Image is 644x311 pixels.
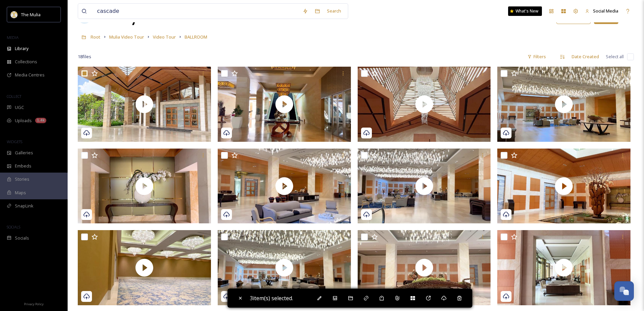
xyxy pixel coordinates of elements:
img: thumbnail [358,67,491,142]
span: Mulia Video Tour [109,34,144,40]
a: Mulia Video Tour [109,33,144,41]
img: thumbnail [218,67,351,142]
div: Search [324,4,344,18]
span: 3 item(s) selected. [250,294,293,302]
a: What's New [508,6,542,16]
span: Media Centres [15,72,45,78]
span: Stories [15,176,29,182]
button: Open Chat [614,281,634,301]
div: Date Created [568,50,602,63]
img: thumbnail [497,230,630,305]
div: 1.4k [35,118,46,123]
img: thumbnail [78,230,211,305]
span: SnapLink [15,203,33,209]
img: thumbnail [497,149,630,224]
span: Uploads [15,117,32,124]
span: Video Tour [153,34,176,40]
span: Galleries [15,150,33,156]
div: Filters [524,50,549,63]
span: The Mulia [21,12,41,18]
span: Social Media [593,8,618,14]
img: thumbnail [218,149,351,224]
a: BALLROOM [185,33,207,41]
img: thumbnail [218,230,351,305]
span: MEDIA [7,35,19,40]
span: Collections [15,59,37,65]
img: thumbnail [358,149,491,224]
input: Search your library [94,4,299,19]
span: Select all [606,53,624,60]
img: thumbnail [78,149,211,224]
span: WIDGETS [7,139,22,144]
span: Socials [15,235,29,241]
span: BALLROOM [185,34,207,40]
a: Video Tour [153,33,176,41]
img: thumbnail [78,67,211,142]
span: Privacy Policy [24,302,44,306]
span: COLLECT [7,94,21,99]
a: Privacy Policy [24,299,44,308]
a: Root [91,33,100,41]
img: mulia_logo.png [11,11,18,18]
img: thumbnail [358,230,491,305]
img: thumbnail [497,67,630,142]
span: Embeds [15,163,31,169]
span: UGC [15,104,24,111]
a: Social Media [582,4,622,18]
span: Library [15,45,28,52]
span: Maps [15,190,26,196]
span: 18 file s [78,53,91,60]
span: Root [91,34,100,40]
span: SOCIALS [7,224,20,229]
